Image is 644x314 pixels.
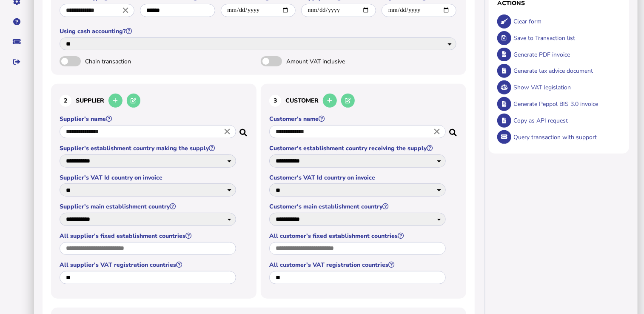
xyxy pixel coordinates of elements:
[60,27,458,35] label: Using cash accounting?
[222,127,232,136] i: Close
[269,144,447,152] label: Customer's establishment country receiving the supply
[60,232,237,240] label: All supplier's fixed establishment countries
[60,95,71,107] div: 2
[511,63,621,79] div: Generate tax advice document
[60,92,248,109] h3: Supplier
[497,80,511,94] button: Show VAT legislation
[85,57,174,66] span: Chain transaction
[511,129,621,146] div: Query transaction with support
[497,64,511,78] button: Generate tax advice document
[127,94,141,108] button: Edit selected supplier in the database
[51,84,256,299] section: Define the seller
[239,126,248,133] i: Search for a dummy seller
[497,114,511,128] button: Copy data as API request body to clipboard
[269,232,447,240] label: All customer's fixed establishment countries
[108,94,123,108] button: Add a new supplier to the database
[511,79,621,96] div: Show VAT legislation
[269,261,447,269] label: All customer's VAT registration countries
[511,13,621,30] div: Clear form
[323,94,337,108] button: Add a new customer to the database
[449,126,458,133] i: Search for a dummy customer
[497,48,511,62] button: Generate pdf
[497,14,511,29] button: Clear form data from invoice panel
[511,46,621,63] div: Generate PDF invoice
[269,92,458,109] h3: Customer
[269,174,447,182] label: Customer's VAT Id country on invoice
[269,203,447,211] label: Customer's main establishment country
[341,94,355,108] button: Edit selected customer in the database
[60,203,237,211] label: Supplier's main establishment country
[60,115,237,123] label: Supplier's name
[60,174,237,182] label: Supplier's VAT Id country on invoice
[121,6,130,15] i: Close
[269,95,281,107] div: 3
[8,13,26,31] button: Help pages
[269,115,447,123] label: Customer's name
[60,144,237,152] label: Supplier's establishment country making the supply
[511,96,621,112] div: Generate Peppol BIS 3.0 invoice
[497,130,511,144] button: Query transaction with support
[286,57,376,66] span: Amount VAT inclusive
[8,53,26,71] button: Sign out
[60,261,237,269] label: All supplier's VAT registration countries
[8,33,26,51] button: Raise a support ticket
[511,30,621,46] div: Save to Transaction list
[511,112,621,129] div: Copy as API request
[432,127,442,136] i: Close
[497,31,511,45] button: Save transaction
